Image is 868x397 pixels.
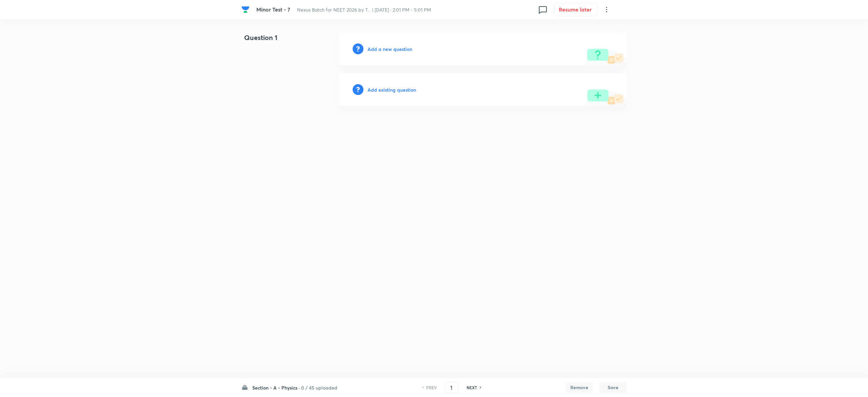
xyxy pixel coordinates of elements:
[241,5,250,14] img: Company Logo
[554,3,597,16] button: Resume later
[368,45,412,53] h6: Add a new question
[599,382,627,393] button: Save
[252,384,300,391] h6: Section - A - Physics ·
[566,382,593,393] button: Remove
[426,384,437,391] h6: PREV
[301,384,337,391] h6: 0 / 45 uploaded
[256,6,290,13] span: Minor Test - 7
[241,5,251,14] a: Company Logo
[467,384,477,391] h6: NEXT
[368,86,416,93] h6: Add existing question
[297,6,431,13] span: Nexus Batch for NEET 2026 by T... | [DATE] · 2:01 PM - 5:01 PM
[241,33,317,48] h4: Question 1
